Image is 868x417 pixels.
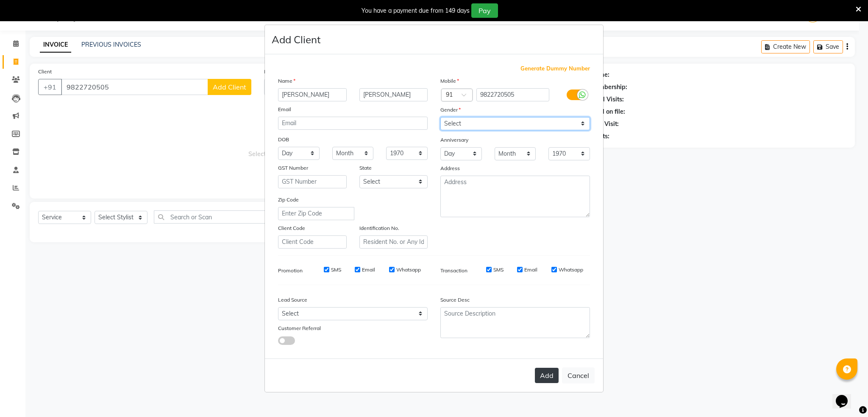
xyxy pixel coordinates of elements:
[359,224,399,232] label: Identification No.
[359,88,428,101] input: Last Name
[440,77,459,85] label: Mobile
[471,3,498,18] button: Pay
[493,266,504,274] label: SMS
[362,266,375,274] label: Email
[832,383,860,409] iframe: chat widget
[520,64,590,73] span: Generate Dummy Number
[278,267,303,274] label: Promotion
[535,368,559,383] button: Add
[278,207,354,220] input: Enter Zip Code
[272,32,320,47] h4: Add Client
[278,196,299,204] label: Zip Code
[278,296,307,304] label: Lead Source
[278,224,305,232] label: Client Code
[278,106,291,113] label: Email
[440,165,460,172] label: Address
[440,267,467,274] label: Transaction
[559,266,583,274] label: Whatsapp
[440,106,461,114] label: Gender
[278,164,308,172] label: GST Number
[362,6,470,15] div: You have a payment due from 149 days
[359,164,372,172] label: State
[476,88,550,101] input: Mobile
[562,367,595,383] button: Cancel
[278,235,347,249] input: Client Code
[524,266,537,274] label: Email
[278,175,347,188] input: GST Number
[278,88,347,101] input: First Name
[440,136,468,144] label: Anniversary
[278,77,295,85] label: Name
[331,266,341,274] label: SMS
[396,266,421,274] label: Whatsapp
[440,296,470,304] label: Source Desc
[278,136,289,143] label: DOB
[278,325,321,332] label: Customer Referral
[359,235,428,249] input: Resident No. or Any Id
[278,117,428,130] input: Email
